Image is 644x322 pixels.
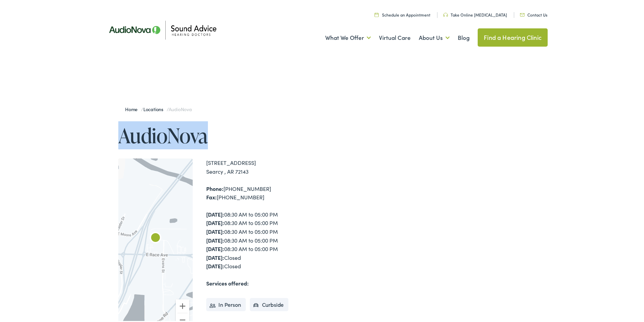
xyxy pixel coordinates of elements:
[125,104,192,111] span: / /
[206,218,224,225] strong: [DATE]:
[325,24,371,49] a: What We Offer
[125,104,141,111] a: Home
[206,157,325,174] div: [STREET_ADDRESS] Searcy , AR 72143
[458,24,470,49] a: Blog
[250,297,289,310] li: Curbside
[206,226,224,234] strong: [DATE]:
[478,27,548,45] a: Find a Hearing Clinic
[206,209,224,217] strong: [DATE]:
[169,104,192,111] span: AudioNova
[206,209,325,269] div: 08:30 AM to 05:00 PM 08:30 AM to 05:00 PM 08:30 AM to 05:00 PM 08:30 AM to 05:00 PM 08:30 AM to 0...
[520,12,525,15] img: Icon representing mail communication in a unique green color, indicative of contact or communicat...
[206,261,224,268] strong: [DATE]:
[206,192,217,199] strong: Fax:
[443,11,448,16] img: Headphone icon in a unique green color, suggesting audio-related services or features.
[206,183,325,200] div: [PHONE_NUMBER] [PHONE_NUMBER]
[375,11,379,16] img: Calendar icon in a unique green color, symbolizing scheduling or date-related features.
[379,24,411,49] a: Virtual Care
[206,297,246,310] li: In Person
[147,229,164,245] div: AudioNova
[176,298,189,312] button: Zoom in
[443,10,507,16] a: Take Online [MEDICAL_DATA]
[419,24,450,49] a: About Us
[206,183,223,191] strong: Phone:
[118,123,325,145] h1: AudioNova
[206,278,249,286] strong: Services offered:
[206,252,224,260] strong: [DATE]:
[375,10,430,16] a: Schedule an Appointment
[143,104,167,111] a: Locations
[206,244,224,251] strong: [DATE]:
[206,235,224,243] strong: [DATE]:
[520,10,547,16] a: Contact Us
